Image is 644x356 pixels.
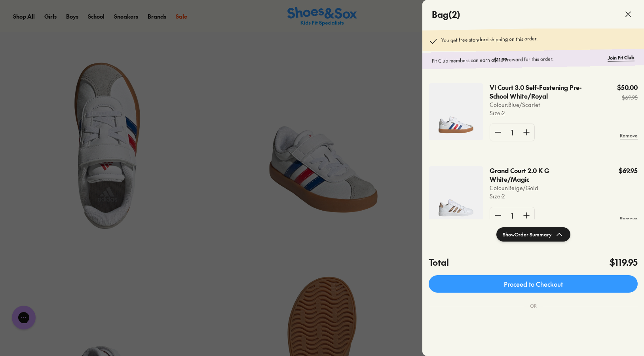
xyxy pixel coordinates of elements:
p: $69.95 [619,166,638,175]
h4: Total [429,256,449,269]
p: Colour: Blue/Scarlet [490,101,617,109]
p: Fit Club members can earn a reward for this order. [432,54,604,65]
div: 1 [506,124,519,141]
h4: $119.95 [610,256,638,269]
s: $69.95 [617,93,638,102]
button: ShowOrder Summary [496,227,570,242]
b: $11.99 [494,56,507,63]
p: Size : 2 [490,192,591,200]
p: Size : 2 [490,109,617,117]
img: 4-524374.jpg [429,83,483,140]
p: You get free standard shipping on this order. [441,35,538,46]
a: Proceed to Checkout [429,275,638,293]
p: Colour: Beige/Gold [490,184,591,192]
a: Join Fit Club [608,54,635,61]
div: 1 [506,207,519,224]
h4: Bag ( 2 ) [432,8,460,21]
p: $50.00 [617,83,638,92]
img: 4-545926.jpg [429,166,483,223]
p: Vl Court 3.0 Self-Fastening Pre-School White/Royal [490,83,592,101]
div: OR [524,296,543,316]
button: Open gorgias live chat [4,3,28,27]
iframe: PayPal-paypal [429,325,638,346]
p: Grand Court 2.0 K G White/Magic [490,166,570,184]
